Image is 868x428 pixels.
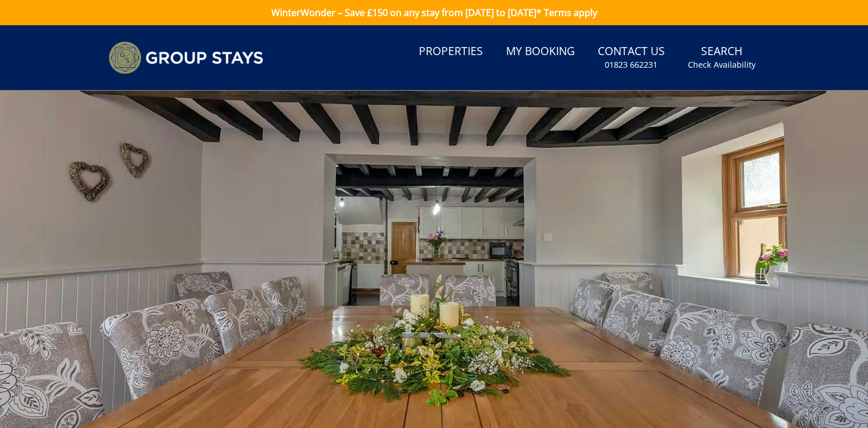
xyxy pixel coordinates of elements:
[501,39,579,65] a: My Booking
[688,59,756,71] small: Check Availability
[605,59,657,71] small: 01823 662231
[414,39,488,65] a: Properties
[593,39,670,76] a: Contact Us01823 662231
[683,39,760,76] a: SearchCheck Availability
[108,41,263,74] img: Group Stays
